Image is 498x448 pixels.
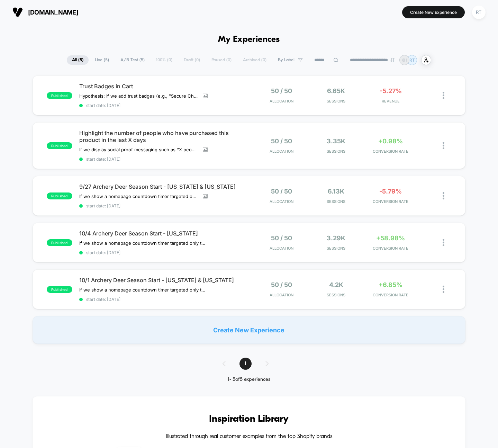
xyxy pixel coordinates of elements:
span: Allocation [270,199,293,204]
span: start date: [DATE] [79,103,249,108]
span: start date: [DATE] [79,203,249,208]
span: published [47,286,72,293]
span: 50 / 50 [271,188,292,195]
span: 50 / 50 [271,281,292,288]
img: end [390,58,395,62]
span: Allocation [270,99,293,104]
span: 50 / 50 [271,234,292,242]
span: CONVERSION RATE [365,293,416,297]
span: Sessions [311,149,362,154]
span: published [47,239,72,246]
div: 1 - 5 of 5 experiences [216,377,282,383]
span: Allocation [270,293,293,297]
span: Sessions [311,99,362,104]
span: +58.98% [376,234,405,242]
span: Allocation [270,149,293,154]
span: published [47,142,72,149]
span: -5.79% [379,188,402,195]
span: REVENUE [365,99,416,104]
span: 3.35k [327,137,345,145]
div: RT [472,6,486,19]
img: Visually logo [12,7,23,17]
div: Create New Experience [33,316,466,344]
span: If we show a homepage countdown timer targeted only to visitors from our top 5 selling states, co... [79,287,208,293]
img: close [443,286,444,293]
span: published [47,92,72,99]
span: [DOMAIN_NAME] [28,9,78,16]
span: Sessions [311,246,362,251]
span: 3.29k [327,234,345,242]
button: Create New Experience [402,6,465,18]
span: If we display social proof messaging such as “X people bought this product in the past month” dir... [79,147,198,152]
span: 10/1 Archery Deer Season Start - [US_STATE] & [US_STATE] [79,277,249,284]
span: published [47,192,72,199]
span: start date: [DATE] [79,156,249,162]
img: close [443,239,444,246]
span: If we show a homepage countdown timer targeted only to visitors from our top 5 selling states, co... [79,194,198,199]
span: A/B Test ( 5 ) [115,55,150,65]
span: 4.2k [329,281,343,288]
span: 9/27 Archery Deer Season Start - [US_STATE] & [US_STATE] [79,183,249,190]
p: RT [409,57,415,63]
button: [DOMAIN_NAME] [10,7,80,18]
span: CONVERSION RATE [365,199,416,204]
span: CONVERSION RATE [365,246,416,251]
span: Sessions [311,293,362,297]
span: start date: [DATE] [79,297,249,302]
span: Highlight the number of people who have purchased this product in the last X days [79,129,249,143]
span: 10/4 Archery Deer Season Start - [US_STATE] [79,230,249,237]
span: +0.98% [378,137,403,145]
span: If we show a homepage countdown timer targeted only to visitors from our top 5 selling states, co... [79,240,208,246]
h1: My Experiences [218,35,280,45]
p: KH [401,57,407,63]
span: 6.13k [328,188,344,195]
span: 50 / 50 [271,87,292,95]
img: close [443,92,444,99]
span: -5.27% [380,87,402,95]
span: 1 [239,358,252,370]
span: Live ( 5 ) [90,55,114,65]
span: 6.65k [327,87,345,95]
button: RT [470,5,488,19]
span: Hypothesis: If we add trust badges (e.g., "Secure Checkout," "Free & Easy Returns," "Fast Shippin... [79,93,198,99]
span: Sessions [311,199,362,204]
span: Trust Badges in Cart [79,83,249,90]
span: All ( 5 ) [67,55,89,65]
span: CONVERSION RATE [365,149,416,154]
img: close [443,142,444,149]
span: 50 / 50 [271,137,292,145]
img: close [443,192,444,199]
span: By Label [278,57,295,63]
span: +6.85% [379,281,402,288]
h4: Illustrated through real customer examples from the top Shopify brands [53,433,445,440]
span: start date: [DATE] [79,250,249,255]
span: Allocation [270,246,293,251]
h3: Inspiration Library [53,414,445,425]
